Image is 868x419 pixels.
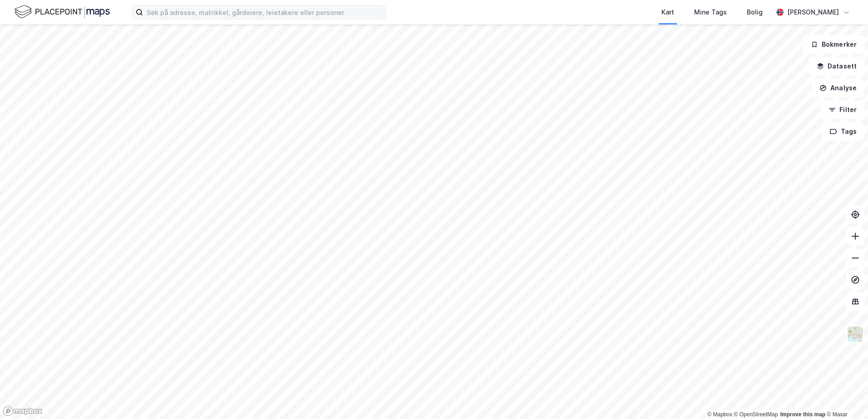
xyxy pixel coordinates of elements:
img: logo.f888ab2527a4732fd821a326f86c7f29.svg [15,4,110,20]
button: Tags [822,122,864,141]
a: OpenStreetMap [734,411,778,418]
div: Bolig [747,7,763,18]
button: Filter [821,101,864,119]
iframe: Chat Widget [823,375,868,419]
div: [PERSON_NAME] [787,7,839,18]
img: Z [847,326,864,343]
a: Improve this map [780,411,825,418]
div: Kart [661,7,674,18]
button: Analyse [812,79,864,97]
div: Kontrollprogram for chat [823,375,868,419]
button: Datasett [809,57,864,75]
div: Mine Tags [694,7,727,18]
input: Søk på adresse, matrikkel, gårdeiere, leietakere eller personer [143,5,385,19]
button: Bokmerker [803,35,864,54]
a: Mapbox [707,411,732,418]
a: Mapbox homepage [3,406,43,416]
